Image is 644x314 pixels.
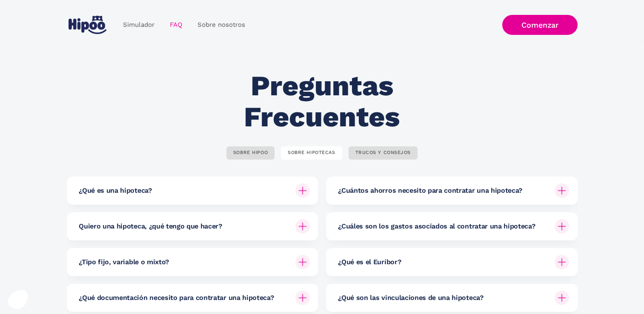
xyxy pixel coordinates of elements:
h6: ¿Qué es una hipoteca? [79,186,152,195]
a: Sobre nosotros [190,17,253,33]
a: Simulador [115,17,162,33]
div: SOBRE HIPOTECAS [288,150,335,156]
div: TRUCOS Y CONSEJOS [355,150,411,156]
h6: ¿Cuáles son los gastos asociados al contratar una hipoteca? [338,222,535,231]
h6: ¿Cuántos ahorros necesito para contratar una hipoteca? [338,186,522,195]
h2: Preguntas Frecuentes [196,71,448,132]
h6: ¿Qué es el Euríbor? [338,257,401,267]
a: Comenzar [502,15,578,35]
a: FAQ [162,17,190,33]
a: home [67,12,109,37]
h6: ¿Tipo fijo, variable o mixto? [79,257,169,267]
h6: ¿Qué documentación necesito para contratar una hipoteca? [79,293,274,303]
h6: ¿Qué son las vinculaciones de una hipoteca? [338,293,483,303]
div: SOBRE HIPOO [233,150,268,156]
h6: Quiero una hipoteca, ¿qué tengo que hacer? [79,222,222,231]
